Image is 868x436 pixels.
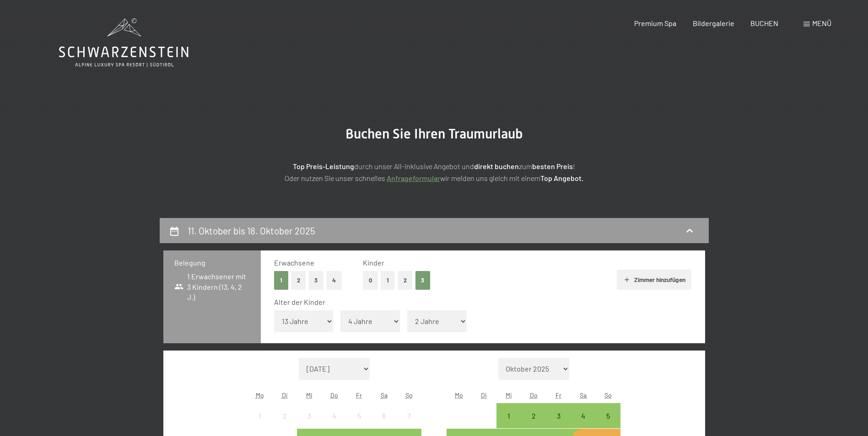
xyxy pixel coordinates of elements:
div: Anreise möglich [521,403,546,428]
button: 4 [326,271,342,290]
div: 3 [547,412,570,435]
abbr: Freitag [356,391,362,399]
div: 2 [273,412,296,435]
button: 2 [398,271,413,290]
strong: besten Preis [532,162,573,170]
abbr: Samstag [381,391,388,399]
div: Anreise nicht möglich [372,403,396,428]
h2: 11. Oktober bis 18. Oktober 2025 [188,225,315,236]
abbr: Montag [256,391,264,399]
div: 6 [372,412,395,435]
div: 4 [323,412,346,435]
div: Tue Sep 02 2025 [272,403,297,428]
div: Fri Oct 03 2025 [546,403,571,428]
abbr: Sonntag [405,391,413,399]
div: Anreise nicht möglich [396,403,421,428]
abbr: Donnerstag [330,391,338,399]
button: 3 [415,271,431,290]
abbr: Freitag [555,391,561,399]
a: BUCHEN [750,19,778,27]
div: Alter der Kinder [274,297,685,307]
span: Menü [812,19,831,27]
div: Thu Oct 02 2025 [521,403,546,428]
a: Anfrageformular [387,174,440,182]
div: Wed Sep 03 2025 [297,403,322,428]
h3: Belegung [174,258,250,268]
abbr: Dienstag [282,391,288,399]
div: Mon Sep 01 2025 [248,403,272,428]
div: Anreise nicht möglich [272,403,297,428]
div: Anreise möglich [571,403,596,428]
strong: Top Angebot. [540,174,583,182]
span: Buchen Sie Ihren Traumurlaub [345,126,523,142]
button: Zimmer hinzufügen [617,270,691,290]
abbr: Mittwoch [506,391,512,399]
div: 1 [248,412,271,435]
div: Sat Oct 04 2025 [571,403,596,428]
button: 2 [291,271,306,290]
div: Anreise nicht möglich [297,403,322,428]
div: 3 [298,412,321,435]
div: 5 [348,412,371,435]
div: 7 [397,412,420,435]
strong: direkt buchen [474,162,519,170]
button: 1 [381,271,395,290]
div: Anreise möglich [546,403,571,428]
div: Thu Sep 04 2025 [322,403,347,428]
button: 1 [274,271,288,290]
abbr: Dienstag [481,391,487,399]
div: Fri Sep 05 2025 [347,403,372,428]
div: Anreise nicht möglich [248,403,272,428]
div: 1 [497,412,520,435]
abbr: Sonntag [604,391,612,399]
div: Sun Sep 07 2025 [396,403,421,428]
span: Erwachsene [274,258,314,267]
abbr: Montag [455,391,463,399]
div: 5 [597,412,620,435]
abbr: Samstag [580,391,587,399]
div: Anreise möglich [596,403,620,428]
abbr: Donnerstag [530,391,538,399]
div: Sat Sep 06 2025 [372,403,396,428]
div: Wed Oct 01 2025 [496,403,521,428]
a: Bildergalerie [693,19,734,27]
div: Anreise nicht möglich [347,403,372,428]
div: 4 [572,412,595,435]
p: durch unser All-inklusive Angebot und zum ! Oder nutzen Sie unser schnelles wir melden uns gleich... [205,160,663,184]
a: Premium Spa [634,19,676,27]
div: Anreise möglich [496,403,521,428]
strong: Top Preis-Leistung [293,162,354,170]
span: 1 Erwachsener mit 3 Kindern (13, 4, 2 J.) [174,271,250,302]
div: Anreise nicht möglich [322,403,347,428]
abbr: Mittwoch [306,391,313,399]
span: Kinder [363,258,384,267]
button: 3 [309,271,324,290]
button: 0 [363,271,378,290]
div: Sun Oct 05 2025 [596,403,620,428]
div: 2 [522,412,545,435]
